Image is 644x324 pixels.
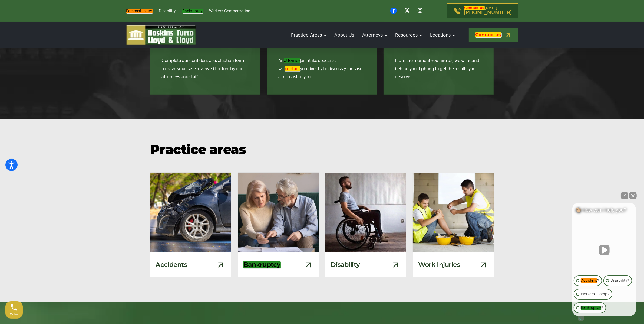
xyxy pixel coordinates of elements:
[475,32,501,37] em: Contact us
[413,173,494,252] img: Injured Construction Worker
[331,261,360,269] h3: Disability
[572,207,636,216] div: 👋🏼 How can I help you?
[621,192,628,199] a: Open direct chat
[581,306,601,310] em: Bankruptcy
[10,313,18,316] span: Call us
[418,261,460,269] h3: Work Injuries
[150,143,494,158] h2: Practice areas
[289,27,329,43] a: Practice Areas
[610,277,629,284] p: Disability?
[332,27,357,43] a: About Us
[393,27,425,43] a: Resources
[243,261,281,268] em: Bankruptcy
[159,9,176,13] a: Disability
[150,173,232,252] img: Damaged Car From A Car Accident
[464,6,485,10] em: Contact us
[284,58,300,63] em: attorney
[126,25,196,45] img: logo
[447,3,518,18] a: Contact us[DATE][PHONE_NUMBER]
[581,278,597,283] em: Accident
[325,173,407,277] a: Disability
[162,57,249,81] p: Complete our confidential evaluation form to have your case reviewed for free by our attorneys an...
[395,57,482,81] p: From the moment you hire us, we will stand behind you, fighting to get the results you deserve.
[599,245,610,255] button: Unmute video
[428,27,458,43] a: Locations
[469,28,518,42] a: Contact us
[360,27,390,43] a: Attorneys
[126,9,153,13] a: Personal Injury
[578,316,584,321] a: Open intaker chat
[581,291,609,297] p: Workers' Comp?
[413,173,494,277] a: Injured Construction Worker Work Injuries
[209,9,250,13] a: Workers Compensation
[581,304,603,311] p: ?
[464,10,512,15] span: [PHONE_NUMBER]
[629,192,637,199] button: Close Intaker Chat Widget
[156,261,187,269] h3: Accidents
[278,57,366,81] p: An or intake specialist will you directly to discuss your case at no cost to you.
[150,173,232,277] a: Damaged Car From A Car Accident Accidents
[285,66,300,71] em: contact
[238,173,319,277] a: Bankruptcy
[581,277,599,284] p: ?
[182,9,203,13] a: Bankruptcy
[464,6,512,15] p: [DATE]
